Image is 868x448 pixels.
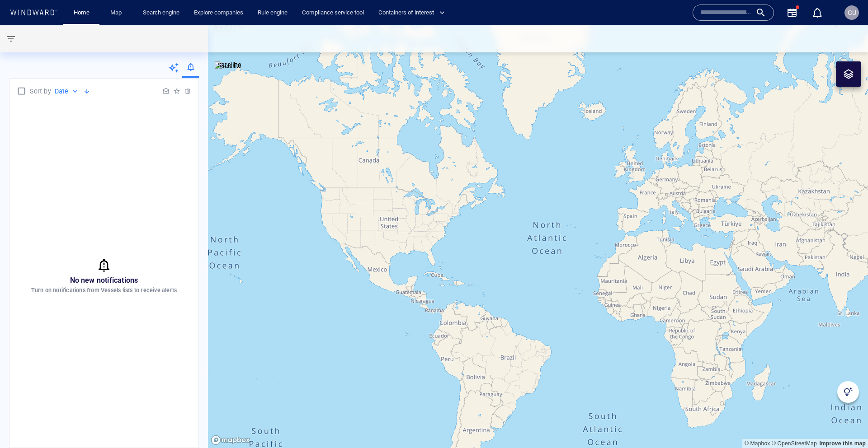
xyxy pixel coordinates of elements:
[215,61,241,70] img: satellite
[378,8,445,18] span: Containers of interest
[208,25,868,448] canvas: Map
[772,440,817,447] a: OpenStreetMap
[830,407,861,441] iframe: Chat
[31,286,177,294] p: Turn on notifications from Vessels lists to receive alerts
[375,5,453,21] button: Containers of interest
[70,5,93,21] a: Home
[70,276,138,285] span: No new notifications
[848,9,856,16] span: GU
[107,5,128,21] a: Map
[211,435,250,445] a: Mapbox logo
[812,7,823,18] div: Notification center
[190,5,247,21] a: Explore companies
[55,86,80,97] div: Date
[298,5,368,21] a: Compliance service tool
[217,60,241,70] p: Satellite
[819,440,866,447] a: Map feedback
[103,5,132,21] button: Map
[745,440,770,447] a: Mapbox
[30,86,51,97] p: Sort by
[139,5,183,21] a: Search engine
[67,5,96,21] button: Home
[843,4,861,22] button: GU
[254,5,291,21] a: Rule engine
[55,86,69,97] p: Date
